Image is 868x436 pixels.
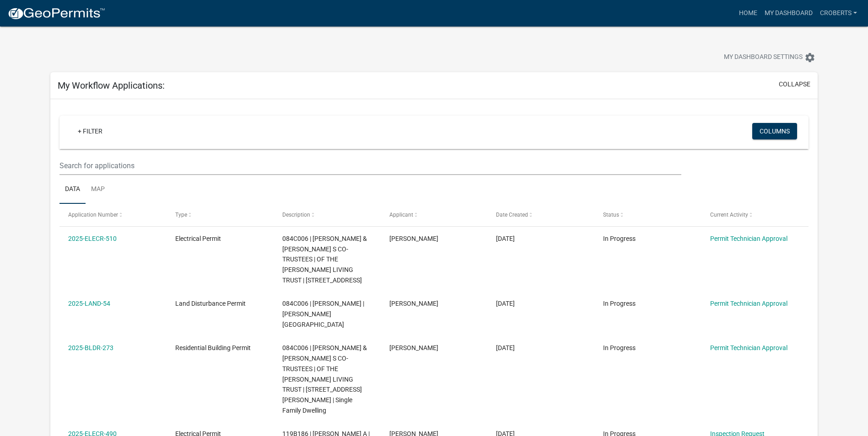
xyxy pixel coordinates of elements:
[86,175,110,204] a: Map
[603,235,636,242] span: In Progress
[603,300,636,307] span: In Progress
[710,300,787,307] a: Permit Technician Approval
[710,212,748,218] span: Current Activity
[724,52,803,63] span: My Dashboard Settings
[68,235,117,242] a: 2025-ELECR-510
[59,175,86,204] a: Data
[603,344,636,351] span: In Progress
[58,80,165,91] h5: My Workflow Applications:
[710,235,787,242] a: Permit Technician Approval
[761,5,816,22] a: My Dashboard
[603,212,619,218] span: Status
[496,212,528,218] span: Date Created
[282,300,364,328] span: 084C006 | Marvin Roberts | DENNIS STATION RD
[274,204,381,226] datatable-header-cell: Description
[175,212,187,218] span: Type
[717,48,823,66] button: My Dashboard Settingssettings
[701,204,809,226] datatable-header-cell: Current Activity
[594,204,701,226] datatable-header-cell: Status
[175,235,221,242] span: Electrical Permit
[710,344,787,351] a: Permit Technician Approval
[804,52,815,63] i: settings
[496,344,515,351] span: 09/09/2025
[68,344,113,351] a: 2025-BLDR-273
[389,212,413,218] span: Applicant
[175,300,246,307] span: Land Disturbance Permit
[735,5,761,22] a: Home
[68,300,110,307] a: 2025-LAND-54
[70,123,110,139] a: + Filter
[282,344,367,414] span: 084C006 | GREVAS JAMES T & GLORIA S CO-TRUSTEES | OF THE GREVAS LIVING TRUST | 989 DENNIS STATION...
[816,5,861,22] a: croberts
[59,156,681,175] input: Search for applications
[389,300,438,307] span: Marvin Roberts
[282,235,367,284] span: 084C006 | GREVAS JAMES T & GLORIA S CO-TRUSTEES | OF THE GREVAS LIVING TRUST | 952B Suite 206 Gre...
[175,344,251,351] span: Residential Building Permit
[68,212,118,218] span: Application Number
[496,300,515,307] span: 09/09/2025
[752,123,797,139] button: Columns
[167,204,274,226] datatable-header-cell: Type
[389,344,438,351] span: Marvin Roberts
[487,204,594,226] datatable-header-cell: Date Created
[380,204,487,226] datatable-header-cell: Applicant
[779,80,810,89] button: collapse
[496,235,515,242] span: 09/10/2025
[389,235,438,242] span: Marvin Roberts
[59,204,167,226] datatable-header-cell: Application Number
[282,212,310,218] span: Description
